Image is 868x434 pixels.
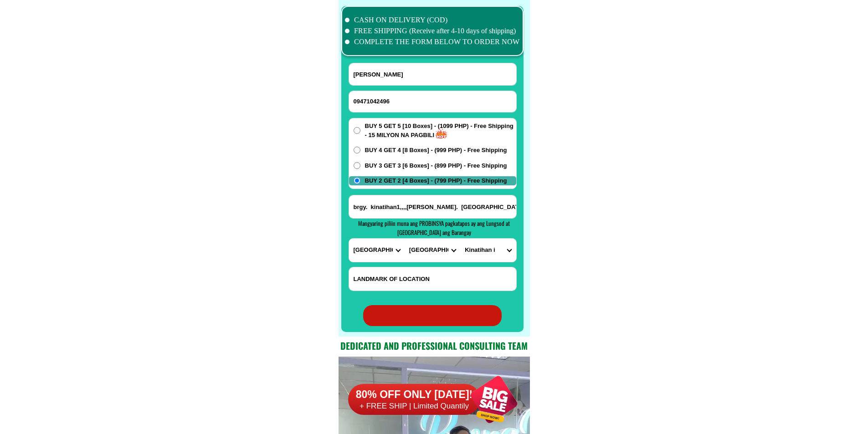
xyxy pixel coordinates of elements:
[365,146,507,155] span: BUY 4 GET 4 [8 Boxes] - (999 PHP) - Free Shipping
[349,63,516,85] input: Input full_name
[349,239,405,262] select: Select province
[348,401,480,411] h6: + FREE SHIP | Limited Quantily
[354,177,360,184] input: BUY 2 GET 2 [4 Boxes] - (799 PHP) - Free Shipping
[354,147,360,153] input: BUY 4 GET 4 [8 Boxes] - (999 PHP) - Free Shipping
[405,239,460,262] select: Select district
[345,26,520,36] li: FREE SHIPPING (Receive after 4-10 days of shipping)
[349,91,516,112] input: Input phone_number
[345,36,520,47] li: COMPLETE THE FORM BELOW TO ORDER NOW
[365,122,516,139] span: BUY 5 GET 5 [10 Boxes] - (1099 PHP) - Free Shipping - 15 MILYON NA PAGBILI
[354,162,360,169] input: BUY 3 GET 3 [6 Boxes] - (899 PHP) - Free Shipping
[348,388,480,402] h6: 80% OFF ONLY [DATE]!
[365,176,507,185] span: BUY 2 GET 2 [4 Boxes] - (799 PHP) - Free Shipping
[349,195,516,218] input: Input address
[339,339,530,352] h2: Dedicated and professional consulting team
[354,127,360,134] input: BUY 5 GET 5 [10 Boxes] - (1099 PHP) - Free Shipping - 15 MILYON NA PAGBILI
[345,15,520,26] li: CASH ON DELIVERY (COD)
[349,267,516,291] input: Input LANDMARKOFLOCATION
[358,219,510,237] span: Mangyaring piliin muna ang PROBINSYA pagkatapos ay ang Lungsod at [GEOGRAPHIC_DATA] ang Barangay
[460,239,516,262] select: Select commune
[365,161,507,170] span: BUY 3 GET 3 [6 Boxes] - (899 PHP) - Free Shipping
